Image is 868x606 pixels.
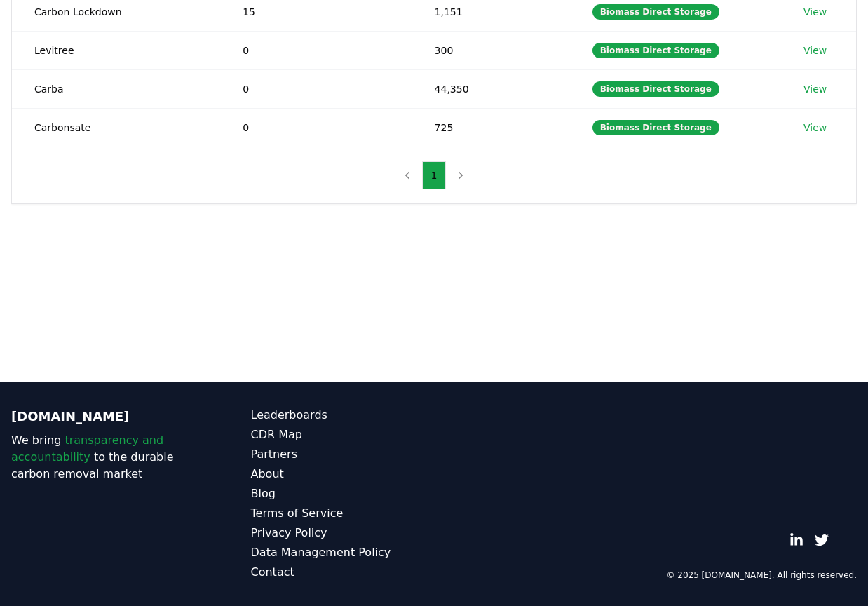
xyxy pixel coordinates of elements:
[251,407,435,424] a: Leaderboards
[251,564,435,581] a: Contact
[251,505,435,522] a: Terms of Service
[789,533,803,547] a: LinkedIn
[592,81,719,97] div: Biomass Direct Storage
[592,43,719,58] div: Biomass Direct Storage
[12,31,220,69] td: Levitree
[11,433,163,464] span: transparency and accountability
[12,69,220,108] td: Carba
[12,108,220,147] td: Carbonsate
[220,31,412,69] td: 0
[412,31,570,69] td: 300
[251,544,435,561] a: Data Management Policy
[220,108,412,147] td: 0
[592,120,719,135] div: Biomass Direct Storage
[666,570,857,581] p: © 2025 [DOMAIN_NAME]. All rights reserved.
[803,121,827,135] a: View
[422,161,447,189] button: 1
[251,485,435,502] a: Blog
[803,5,827,19] a: View
[412,108,570,147] td: 725
[11,407,195,426] p: [DOMAIN_NAME]
[815,533,829,547] a: Twitter
[11,432,195,483] p: We bring to the durable carbon removal market
[251,466,435,483] a: About
[592,4,719,20] div: Biomass Direct Storage
[251,525,435,541] a: Privacy Policy
[803,82,827,96] a: View
[251,446,435,463] a: Partners
[803,43,827,58] a: View
[220,69,412,108] td: 0
[251,426,435,443] a: CDR Map
[412,69,570,108] td: 44,350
